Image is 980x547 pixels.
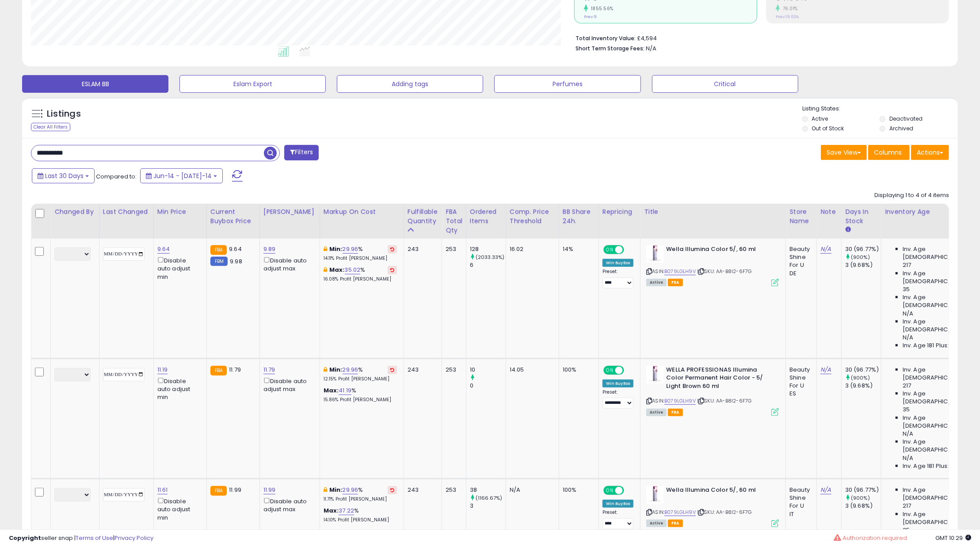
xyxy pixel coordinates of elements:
[476,494,503,501] small: (1166.67%)
[851,254,870,261] small: (900%)
[153,171,212,180] span: Jun-14 - [DATE]-14
[54,207,95,217] div: Changed by
[668,520,683,527] span: FBA
[845,366,881,374] div: 30 (96.77%)
[446,245,459,253] div: 253
[263,365,275,374] a: 11.79
[604,246,615,254] span: ON
[229,486,241,494] span: 11.99
[668,279,683,286] span: FBA
[210,245,227,255] small: FBA
[602,380,634,387] div: Win BuyBox
[324,386,339,395] b: Max:
[229,245,242,253] span: 9.64
[51,204,99,239] th: CSV column name: cust_attr_2_Changed by
[510,366,552,374] div: 14.05
[408,366,435,374] div: 243
[179,75,326,93] button: Eslam Export
[157,207,203,217] div: Min Price
[666,245,774,256] b: Wella Illumina Color 5/, 60 ml
[664,509,696,516] a: B079LGLH9V
[470,207,502,226] div: Ordered Items
[851,374,870,381] small: (900%)
[602,389,634,409] div: Preset:
[324,366,397,382] div: %
[789,486,810,518] div: Beauty Shine For U IT
[868,145,910,160] button: Columns
[668,409,683,416] span: FBA
[99,204,153,239] th: CSV column name: cust_attr_1_Last Changed
[845,502,881,510] div: 3 (9.68%)
[576,34,636,42] b: Total Inventory Value:
[324,397,397,403] p: 15.86% Profit [PERSON_NAME]
[470,366,506,374] div: 10
[446,486,459,494] div: 253
[903,430,913,438] span: N/A
[874,148,902,157] span: Columns
[845,245,881,253] div: 30 (96.77%)
[802,105,958,113] p: Listing States:
[320,204,404,239] th: The percentage added to the cost of goods (COGS) that forms the calculator for Min & Max prices.
[324,387,397,403] div: %
[812,125,844,132] label: Out of Stock
[343,245,358,254] a: 29.96
[697,397,751,404] span: | SKU: AA-B8I2-6F7G
[602,509,634,529] div: Preset:
[820,486,831,494] a: N/A
[576,45,644,52] b: Short Term Storage Fees:
[646,486,664,504] img: 31Ph+ANwdfL._SL40_.jpg
[563,207,595,226] div: BB Share 24h.
[812,115,828,122] label: Active
[476,254,505,261] small: (2033.33%)
[664,268,696,275] a: B079LGLH9V
[157,245,170,254] a: 9.64
[903,261,911,269] span: 217
[263,245,276,254] a: 9.89
[494,75,641,93] button: Perfumes
[470,502,506,510] div: 3
[339,386,351,395] a: 41.19
[845,207,877,226] div: Days In Stock
[845,226,850,234] small: Days In Stock.
[510,486,552,494] div: N/A
[584,14,597,19] small: Prev: 9
[903,502,911,510] span: 217
[576,32,942,43] li: £4,594
[666,366,774,393] b: WELLA PROFESSIONAS Illumina Color Permanent Hair Color - 5/ Light Brown 60 ml
[780,5,798,12] small: 76.01%
[646,486,779,526] div: ASIN:
[263,486,276,494] a: 11.99
[470,486,506,494] div: 38
[646,245,779,285] div: ASIN:
[666,486,774,497] b: Wella Illumina Color 5/, 60 ml
[820,365,831,374] a: N/A
[229,365,241,374] span: 11.79
[324,276,397,282] p: 16.08% Profit [PERSON_NAME]
[903,454,913,462] span: N/A
[697,268,751,275] span: | SKU: AA-B8I2-6F7G
[324,496,397,502] p: 11.71% Profit [PERSON_NAME]
[563,366,592,374] div: 100%
[157,376,200,402] div: Disable auto adjust min
[563,245,592,253] div: 14%
[31,123,70,131] div: Clear All Filters
[324,506,339,515] b: Max:
[339,506,354,515] a: 37.22
[329,365,343,374] b: Min:
[446,366,459,374] div: 253
[157,486,168,494] a: 11.61
[210,486,227,496] small: FBA
[664,397,696,405] a: B079LGLH9V
[329,266,345,274] b: Max:
[263,207,316,217] div: [PERSON_NAME]
[820,245,831,254] a: N/A
[324,376,397,382] p: 12.15% Profit [PERSON_NAME]
[114,534,153,542] a: Privacy Policy
[646,245,664,263] img: 31Ph+ANwdfL._SL40_.jpg
[470,245,506,253] div: 128
[284,145,319,160] button: Filters
[602,207,637,217] div: Repricing
[263,496,313,513] div: Disable auto adjust max
[9,534,41,542] strong: Copyright
[903,342,949,349] span: Inv. Age 181 Plus:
